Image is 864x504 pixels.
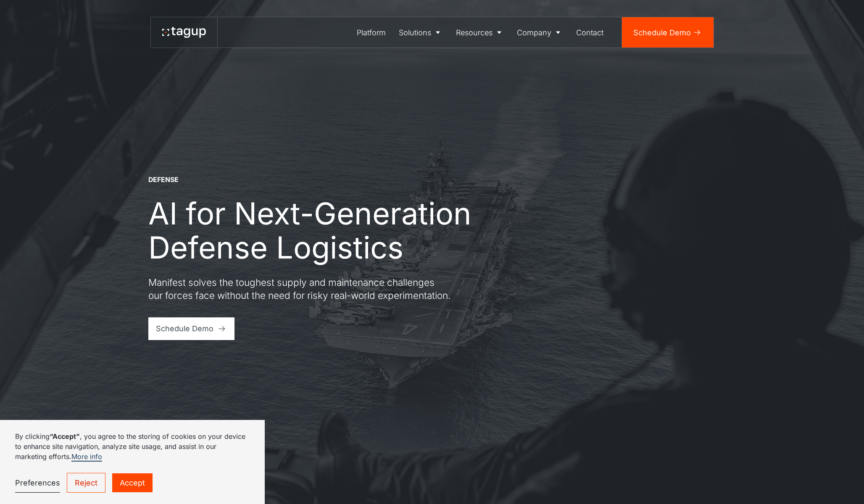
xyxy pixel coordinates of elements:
[156,323,213,334] div: Schedule Demo
[50,432,80,441] strong: “Accept”
[392,17,450,47] a: Solutions
[622,17,714,47] a: Schedule Demo
[15,473,60,493] a: Preferences
[148,276,451,302] p: Manifest solves the toughest supply and maintenance challenges our forces face without the need f...
[569,17,610,47] a: Contact
[633,27,691,38] div: Schedule Demo
[148,196,501,264] h1: AI for Next-Generation Defense Logistics
[449,17,511,47] a: Resources
[112,473,153,492] a: Accept
[67,473,105,493] a: Reject
[456,27,493,38] div: Resources
[148,317,234,340] a: Schedule Demo
[350,17,392,47] a: Platform
[511,17,570,47] a: Company
[399,27,431,38] div: Solutions
[148,175,179,185] div: DEFENSE
[15,431,250,462] p: By clicking , you agree to the storing of cookies on your device to enhance site navigation, anal...
[71,452,102,462] a: More info
[357,27,386,38] div: Platform
[517,27,551,38] div: Company
[576,27,603,38] div: Contact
